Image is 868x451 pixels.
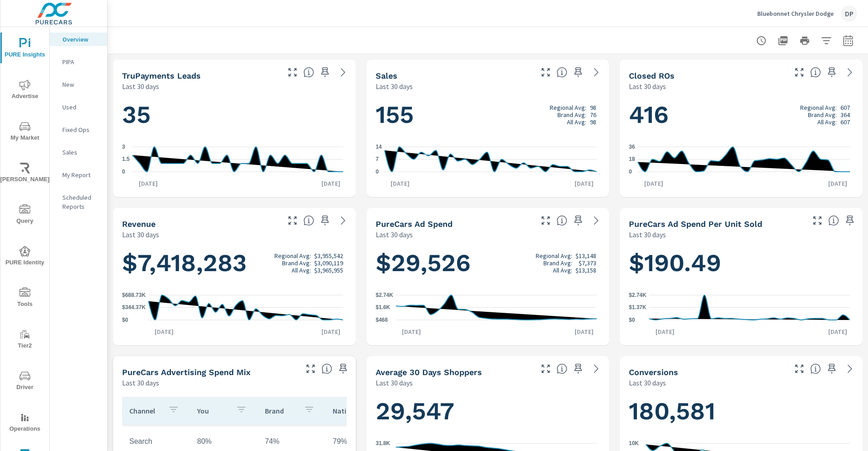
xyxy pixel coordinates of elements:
[285,65,300,80] button: Make Fullscreen
[568,327,600,336] p: [DATE]
[376,71,397,80] h5: Sales
[314,252,343,259] p: $3,955,542
[825,362,839,376] span: Save this to your personalized report
[649,327,681,336] p: [DATE]
[557,67,567,78] span: Number of vehicles sold by the dealership over the selected date range. [Source: This data is sou...
[538,65,553,80] button: Make Fullscreen
[376,377,413,388] p: Last 30 days
[336,65,350,80] a: See more details in report
[148,327,180,336] p: [DATE]
[629,248,854,278] h1: $190.49
[629,144,635,150] text: 36
[538,362,553,376] button: Make Fullscreen
[828,215,839,226] span: Average cost of advertising per each vehicle sold at the dealer over the selected date range. The...
[3,329,47,351] span: Tier2
[843,362,857,376] a: See more details in report
[629,292,646,298] text: $2.74K
[314,259,343,267] p: $3,090,119
[576,252,596,259] p: $13,148
[840,118,850,126] p: 607
[817,32,835,50] button: Apply Filters
[536,252,572,259] p: Regional Avg:
[589,65,604,80] a: See more details in report
[839,32,857,50] button: Select Date Range
[50,123,107,136] div: Fixed Ops
[3,163,47,185] span: [PERSON_NAME]
[589,362,604,376] a: See more details in report
[318,213,332,228] span: Save this to your personalized report
[50,55,107,69] div: PIPA
[376,219,453,229] h5: PureCars Ad Spend
[843,213,857,228] span: Save this to your personalized report
[122,377,159,388] p: Last 30 days
[629,367,678,377] h5: Conversions
[384,179,416,188] p: [DATE]
[376,317,388,323] text: $468
[590,111,596,118] p: 76
[321,363,332,374] span: This table looks at how you compare to the amount of budget you spend per channel as opposed to y...
[557,111,586,118] p: Brand Avg:
[638,179,670,188] p: [DATE]
[538,213,553,228] button: Make Fullscreen
[817,118,837,126] p: All Avg:
[376,99,600,130] h1: 155
[543,259,572,267] p: Brand Avg:
[629,440,639,446] text: 10K
[50,100,107,114] div: Used
[396,327,427,336] p: [DATE]
[122,229,159,240] p: Last 30 days
[810,213,825,228] button: Make Fullscreen
[336,213,350,228] a: See more details in report
[376,144,382,150] text: 14
[62,125,100,134] p: Fixed Ops
[629,396,854,427] h1: 180,581
[796,32,814,50] button: Print Report
[629,156,635,163] text: 18
[62,57,100,66] p: PIPA
[376,292,393,298] text: $2.74K
[314,267,343,274] p: $3,965,955
[292,267,311,274] p: All Avg:
[792,362,807,376] button: Make Fullscreen
[825,65,839,80] span: Save this to your personalized report
[376,156,379,163] text: 7
[579,259,596,267] p: $7,373
[122,169,125,175] text: 0
[774,32,792,50] button: "Export Report to PDF"
[568,179,600,188] p: [DATE]
[122,367,250,377] h5: PureCars Advertising Spend Mix
[333,406,364,415] p: National
[3,38,47,60] span: PURE Insights
[3,246,47,268] span: PURE Identity
[629,219,762,229] h5: PureCars Ad Spend Per Unit Sold
[303,362,318,376] button: Make Fullscreen
[122,144,125,150] text: 3
[629,229,666,240] p: Last 30 days
[50,33,107,46] div: Overview
[571,213,585,228] span: Save this to your personalized report
[197,406,229,415] p: You
[122,248,347,278] h1: $7,418,283
[282,259,311,267] p: Brand Avg:
[576,267,596,274] p: $13,158
[315,179,347,188] p: [DATE]
[122,317,128,323] text: $0
[50,168,107,182] div: My Report
[122,292,146,298] text: $688.73K
[629,99,854,130] h1: 416
[122,156,130,163] text: 1.5
[589,213,604,228] a: See more details in report
[590,118,596,126] p: 98
[629,305,646,311] text: $1.37K
[376,305,390,311] text: $1.6K
[303,215,314,226] span: Total sales revenue over the selected date range. [Source: This data is sourced from the dealer’s...
[810,67,821,78] span: Number of Repair Orders Closed by the selected dealership group over the selected time range. [So...
[557,363,567,374] span: A rolling 30 day total of daily Shoppers on the dealership website, averaged over the selected da...
[62,193,100,211] p: Scheduled Reports
[553,267,572,274] p: All Avg:
[376,440,390,446] text: 31.8K
[122,71,201,80] h5: truPayments Leads
[274,252,311,259] p: Regional Avg:
[303,67,314,78] span: The number of truPayments leads.
[376,229,413,240] p: Last 30 days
